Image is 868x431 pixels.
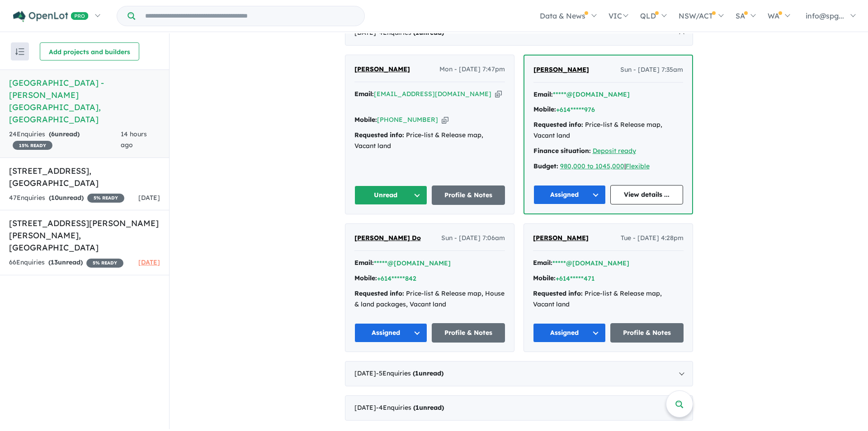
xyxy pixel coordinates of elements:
strong: Email: [533,259,552,267]
a: Profile & Notes [610,323,684,343]
strong: Mobile: [533,105,556,113]
span: [DATE] [138,194,160,202]
span: 6 [51,130,55,138]
strong: ( unread) [49,194,84,202]
strong: ( unread) [413,403,444,412]
span: Tue - [DATE] 4:28pm [621,233,684,244]
div: Price-list & Release map, Vacant land [533,120,683,141]
strong: Mobile: [533,274,556,282]
a: [EMAIL_ADDRESS][DOMAIN_NAME] [374,90,491,98]
div: Price-list & Release map, Vacant land [354,130,505,152]
span: - 5 Enquir ies [376,369,443,377]
h5: [STREET_ADDRESS] , [GEOGRAPHIC_DATA] [9,165,160,189]
span: 5 % READY [86,259,123,268]
a: Deposit ready [593,147,636,155]
strong: Finance situation: [533,147,591,155]
span: - 4 Enquir ies [376,403,444,412]
a: 980,000 to 1045,000 [560,162,624,170]
span: Sun - [DATE] 7:35am [620,65,683,75]
button: Unread [354,185,428,205]
span: [PERSON_NAME] [354,65,410,73]
span: [PERSON_NAME] Do [354,234,421,242]
strong: Mobile: [354,274,377,282]
span: 5 % READY [87,194,124,203]
strong: Requested info: [354,289,404,297]
strong: ( unread) [49,130,80,138]
strong: ( unread) [413,369,443,377]
span: [PERSON_NAME] [533,234,589,242]
img: Openlot PRO Logo White [13,11,89,22]
div: 47 Enquir ies [9,193,124,204]
strong: Budget: [533,162,558,170]
img: sort.svg [15,48,24,55]
a: [PERSON_NAME] [354,64,410,75]
div: Price-list & Release map, House & land packages, Vacant land [354,288,505,310]
div: 66 Enquir ies [9,257,123,268]
div: | [533,161,683,172]
span: 13 [51,258,58,266]
span: [DATE] [138,258,160,266]
strong: Email: [354,259,374,267]
span: [PERSON_NAME] [533,65,589,74]
a: [PHONE_NUMBER] [377,116,438,124]
strong: Email: [354,90,374,98]
button: Copy [495,89,502,99]
span: 10 [51,194,59,202]
div: [DATE] [345,395,693,421]
a: View details ... [610,185,683,204]
span: 1 [415,369,419,377]
span: 1 [415,403,419,412]
a: [PERSON_NAME] Do [354,233,421,244]
a: Flexible [626,162,650,170]
strong: ( unread) [48,258,83,266]
h5: [STREET_ADDRESS][PERSON_NAME][PERSON_NAME] , [GEOGRAPHIC_DATA] [9,217,160,254]
span: 15 % READY [13,141,52,150]
a: [PERSON_NAME] [533,233,589,244]
a: Profile & Notes [432,323,505,343]
button: Assigned [533,323,606,343]
h5: [GEOGRAPHIC_DATA] - [PERSON_NAME][GEOGRAPHIC_DATA] , [GEOGRAPHIC_DATA] [9,77,160,125]
button: Assigned [354,323,428,343]
a: Profile & Notes [432,185,505,205]
div: Price-list & Release map, Vacant land [533,288,684,310]
strong: Requested info: [533,120,583,129]
div: 24 Enquir ies [9,129,121,151]
a: [PERSON_NAME] [533,65,589,75]
strong: Requested info: [533,289,583,297]
span: Sun - [DATE] 7:06am [441,233,505,244]
span: 14 hours ago [121,130,147,149]
span: Mon - [DATE] 7:47pm [439,64,505,75]
button: Add projects and builders [40,42,139,60]
button: Copy [442,115,448,125]
button: Assigned [533,185,606,204]
input: Try estate name, suburb, builder or developer [137,6,363,26]
div: [DATE] [345,361,693,386]
strong: Email: [533,90,553,98]
span: info@spg... [806,11,844,20]
strong: Requested info: [354,131,404,139]
strong: Mobile: [354,116,377,124]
